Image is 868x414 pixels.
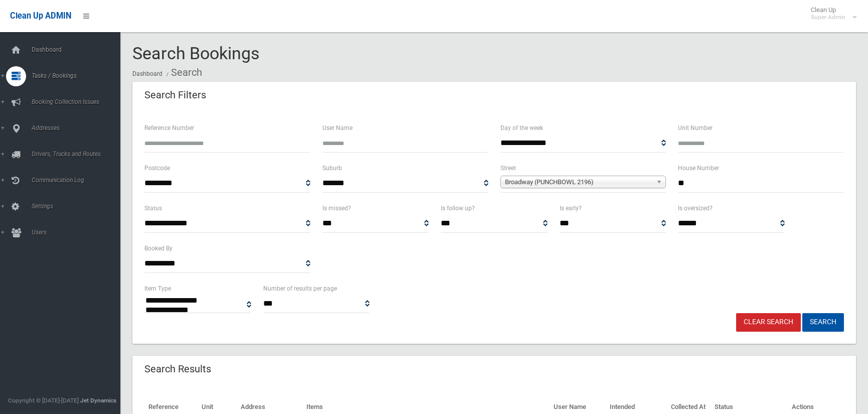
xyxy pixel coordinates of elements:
span: Search Bookings [132,43,260,63]
span: Communication Log [29,177,128,184]
strong: Jet Dynamics [80,397,116,404]
span: Booking Collection Issues [29,98,128,105]
span: Clean Up [806,6,855,21]
li: Search [164,63,202,82]
label: Unit Number [678,122,713,133]
label: Is oversized? [678,203,713,214]
label: User Name [322,122,353,133]
span: Addresses [29,124,128,131]
a: Dashboard [132,70,162,77]
span: Tasks / Bookings [29,72,128,79]
span: Copyright © [DATE]-[DATE] [8,397,79,404]
label: Is missed? [322,203,351,214]
label: Is follow up? [441,203,475,214]
label: House Number [678,163,719,174]
label: Postcode [144,163,170,174]
header: Search Filters [132,85,218,105]
label: Status [144,203,162,214]
header: Search Results [132,359,223,379]
a: Clear Search [736,313,801,332]
span: Dashboard [29,46,128,53]
span: Clean Up ADMIN [10,11,71,21]
span: Broadway (PUNCHBOWL 2196) [505,176,653,188]
span: Users [29,229,128,236]
label: Street [500,163,516,174]
label: Reference Number [144,122,194,133]
small: Super Admin [811,14,845,21]
span: Drivers, Trucks and Routes [29,151,128,158]
label: Number of results per page [263,283,337,294]
label: Item Type [144,283,171,294]
label: Booked By [144,243,172,254]
button: Search [802,313,844,332]
label: Day of the week [500,122,543,133]
label: Is early? [560,203,582,214]
span: Settings [29,203,128,210]
label: Suburb [322,163,342,174]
